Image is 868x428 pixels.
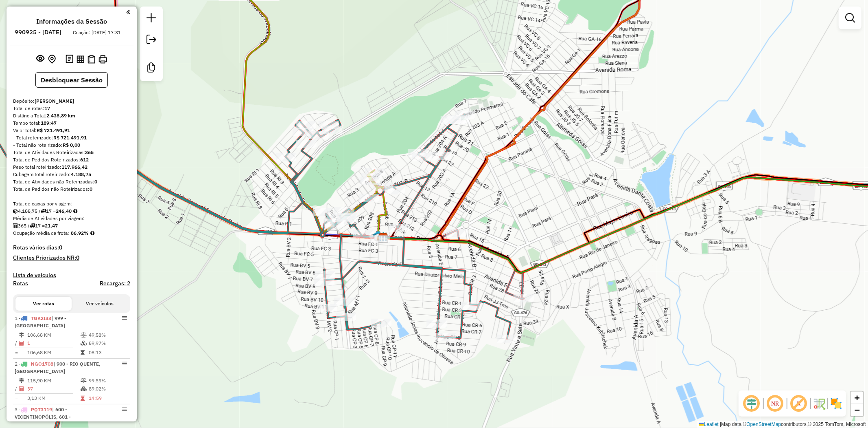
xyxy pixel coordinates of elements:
button: Ver rotas [15,297,72,311]
div: Total de Atividades não Roteirizadas: [13,178,130,185]
td: / [15,385,19,393]
div: Total de caixas por viagem: [13,200,130,207]
strong: R$ 721.491,91 [37,127,70,133]
span: 3 - [15,406,71,427]
td: 3,13 KM [27,394,80,402]
div: 4.188,75 / 17 = [13,207,130,215]
a: OpenStreetMap [747,421,781,427]
i: Tempo total em rota [81,396,85,401]
div: - Total não roteirizado: [13,141,130,149]
div: Valor total: [13,127,130,134]
strong: 246,40 [56,208,72,214]
span: NGO1708 [31,361,53,367]
strong: 612 [80,157,89,163]
strong: 0 [94,179,97,185]
div: Depósito: [13,97,130,105]
td: 106,68 KM [27,331,80,339]
td: = [15,394,19,402]
strong: R$ 721.491,91 [53,135,87,141]
button: Exibir sessão original [35,53,46,66]
div: 365 / 17 = [13,222,130,229]
h4: Lista de veículos [13,272,130,279]
img: TRUCKADO [378,232,389,242]
strong: 21,47 [45,223,58,229]
span: TGK2I33 [31,315,51,321]
td: 99,55% [88,377,127,385]
td: = [15,349,19,357]
strong: 86,92% [71,230,89,236]
i: % de utilização do peso [81,378,87,383]
em: Opções [122,315,127,320]
img: Exibir/Ocultar setores [830,397,843,410]
a: Rotas [13,280,28,287]
td: 08:13 [88,349,127,357]
a: Criar modelo [143,60,160,78]
strong: 4.188,75 [71,171,91,177]
div: Peso total roteirizado: [13,163,130,171]
i: Distância Total [19,378,24,383]
i: Total de Atividades [19,386,24,391]
td: 1 [27,339,80,347]
div: Cubagem total roteirizado: [13,171,130,178]
span: PQT3119 [31,406,52,413]
button: Logs desbloquear sessão [64,53,75,66]
h4: Clientes Priorizados NR: [13,254,130,261]
i: Total de Atividades [19,341,24,346]
div: Criação: [DATE] 17:31 [70,29,125,36]
strong: [PERSON_NAME] [35,98,74,104]
strong: R$ 0,00 [63,142,80,148]
span: | [720,421,721,427]
button: Centralizar mapa no depósito ou ponto de apoio [46,53,57,66]
a: Leaflet [699,421,719,427]
strong: 117.966,42 [61,164,87,170]
span: | 900 - RIO QUENTE, [GEOGRAPHIC_DATA] [15,361,101,374]
strong: 0 [76,254,79,261]
button: Visualizar Romaneio [86,53,97,65]
button: Ver veículos [72,297,128,311]
span: Exibir rótulo [789,394,809,413]
button: Desbloquear Sessão [35,72,108,88]
strong: 2.438,89 km [46,113,75,119]
em: Opções [122,407,127,412]
a: Nova sessão e pesquisa [143,10,160,28]
i: % de utilização da cubagem [81,341,87,346]
a: Exibir filtros [842,10,858,26]
i: Total de Atividades [13,223,18,228]
span: Ocultar NR [765,394,785,413]
i: Total de rotas [41,209,46,214]
strong: 0 [59,244,62,251]
i: Tempo total em rota [81,350,85,355]
div: Total de Pedidos Roteirizados: [13,156,130,163]
i: Distância Total [19,333,24,338]
div: - Total roteirizado: [13,134,130,141]
button: Imprimir Rotas [97,53,109,65]
a: Zoom in [851,392,863,404]
td: 89,02% [88,385,127,393]
div: Total de rotas: [13,105,130,112]
td: 49,58% [88,331,127,339]
em: Média calculada utilizando a maior ocupação (%Peso ou %Cubagem) de cada rota da sessão. Rotas cro... [90,231,94,236]
strong: 0 [90,186,92,192]
i: % de utilização da cubagem [81,386,87,391]
strong: 189:47 [41,120,57,126]
span: 1 - [15,315,66,329]
div: Total de Pedidos não Roteirizados: [13,185,130,193]
h6: 990925 - [DATE] [15,29,62,36]
div: Map data © contributors,© 2025 TomTom, Microsoft [697,421,868,428]
td: / [15,339,19,347]
strong: 365 [85,149,94,155]
button: Visualizar relatório de Roteirização [75,53,86,64]
td: 106,68 KM [27,349,80,357]
i: Total de rotas [30,223,35,228]
strong: 17 [44,105,50,111]
td: 14:59 [88,394,127,402]
img: VAN [373,230,383,241]
a: Clique aqui para minimizar o painel [126,7,130,17]
em: Opções [122,361,127,366]
a: Zoom out [851,404,863,416]
div: Total de Atividades Roteirizadas: [13,149,130,156]
td: 89,97% [88,339,127,347]
div: Distância Total: [13,112,130,119]
td: 37 [27,385,80,393]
